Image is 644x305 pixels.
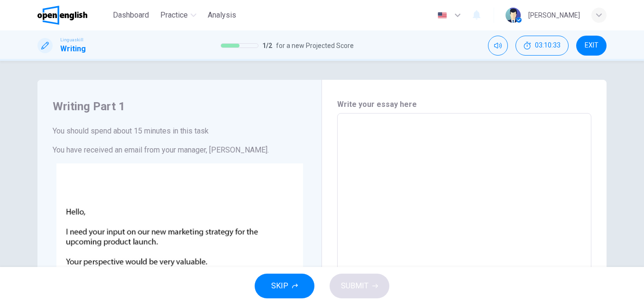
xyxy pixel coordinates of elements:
[109,7,153,24] button: Dashboard
[53,144,306,156] h6: You have received an email from your manager, [PERSON_NAME].
[204,7,240,24] button: Analysis
[528,10,580,21] div: [PERSON_NAME]
[60,43,86,55] h1: Writing
[576,36,607,56] button: EXIT
[156,7,200,24] button: Practice
[113,10,149,21] span: Dashboard
[585,42,598,49] span: EXIT
[262,40,272,51] span: 1 / 2
[160,10,188,21] span: Practice
[208,10,236,21] span: Analysis
[488,36,508,56] div: Mute
[60,37,83,43] span: Linguaskill
[53,99,306,114] h4: Writing Part 1
[535,42,561,49] span: 03:10:33
[515,36,569,56] div: Hide
[37,6,87,25] img: OpenEnglish logo
[255,274,314,298] button: SKIP
[337,99,591,110] h6: Write your essay here
[515,36,569,56] button: 03:10:33
[276,40,354,51] span: for a new Projected Score
[53,125,306,137] h6: You should spend about 15 minutes in this task
[506,8,521,23] img: Profile picture
[37,6,109,25] a: OpenEnglish logo
[271,279,288,293] span: SKIP
[436,12,448,19] img: en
